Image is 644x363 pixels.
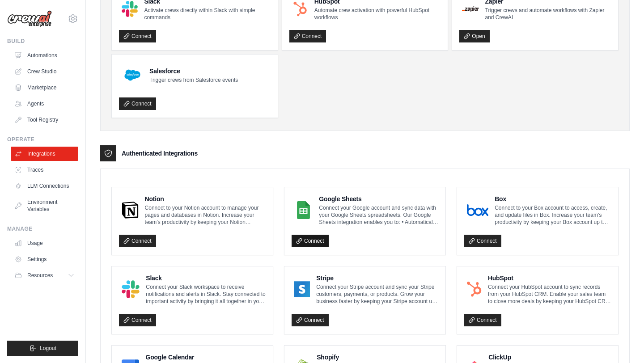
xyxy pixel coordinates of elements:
[316,283,438,305] p: Connect your Stripe account and sync your Stripe customers, payments, or products. Grow your busi...
[7,38,78,45] div: Build
[292,314,329,326] a: Connect
[122,149,198,158] h3: Authenticated Integrations
[146,274,266,283] h4: Slack
[11,48,78,63] a: Automations
[119,97,156,110] a: Connect
[149,67,238,76] h4: Salesforce
[11,97,78,111] a: Agents
[119,235,156,247] a: Connect
[146,283,266,305] p: Connect your Slack workspace to receive notifications and alerts in Slack. Stay connected to impo...
[7,136,78,143] div: Operate
[292,1,308,17] img: HubSpot Logo
[149,76,238,84] p: Trigger crews from Salesforce events
[317,353,438,362] h4: Shopify
[122,280,140,298] img: Slack Logo
[464,235,501,247] a: Connect
[467,201,488,219] img: Box Logo
[294,201,313,219] img: Google Sheets Logo
[11,268,78,283] button: Resources
[11,252,78,266] a: Settings
[459,30,489,42] a: Open
[11,64,78,79] a: Crew Studio
[485,7,611,21] p: Trigger crews and automate workflows with Zapier and CrewAI
[11,80,78,95] a: Marketplace
[292,235,329,247] a: Connect
[289,30,326,42] a: Connect
[11,147,78,161] a: Integrations
[462,6,479,12] img: Zapier Logo
[119,30,156,42] a: Connect
[599,320,644,363] iframe: Chat Widget
[495,204,611,226] p: Connect to your Box account to access, create, and update files in Box. Increase your team’s prod...
[11,236,78,250] a: Usage
[145,204,266,226] p: Connect to your Notion account to manage your pages and databases in Notion. Increase your team’s...
[316,274,438,283] h4: Stripe
[11,179,78,193] a: LLM Connections
[122,1,138,17] img: Slack Logo
[488,283,611,305] p: Connect your HubSpot account to sync records from your HubSpot CRM. Enable your sales team to clo...
[27,272,53,279] span: Resources
[144,7,270,21] p: Activate crews directly within Slack with simple commands
[467,280,482,298] img: HubSpot Logo
[319,204,438,226] p: Connect your Google account and sync data with your Google Sheets spreadsheets. Our Google Sheets...
[495,194,611,203] h4: Box
[7,341,78,356] button: Logout
[145,353,266,362] h4: Google Calendar
[122,64,143,86] img: Salesforce Logo
[464,314,501,326] a: Connect
[7,225,78,232] div: Manage
[314,7,441,21] p: Automate crew activation with powerful HubSpot workflows
[488,353,611,362] h4: ClickUp
[11,195,78,216] a: Environment Variables
[294,280,310,298] img: Stripe Logo
[7,10,52,27] img: Logo
[145,194,266,203] h4: Notion
[319,194,438,203] h4: Google Sheets
[488,274,611,283] h4: HubSpot
[40,345,56,352] span: Logout
[122,201,139,219] img: Notion Logo
[11,113,78,127] a: Tool Registry
[119,314,156,326] a: Connect
[11,163,78,177] a: Traces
